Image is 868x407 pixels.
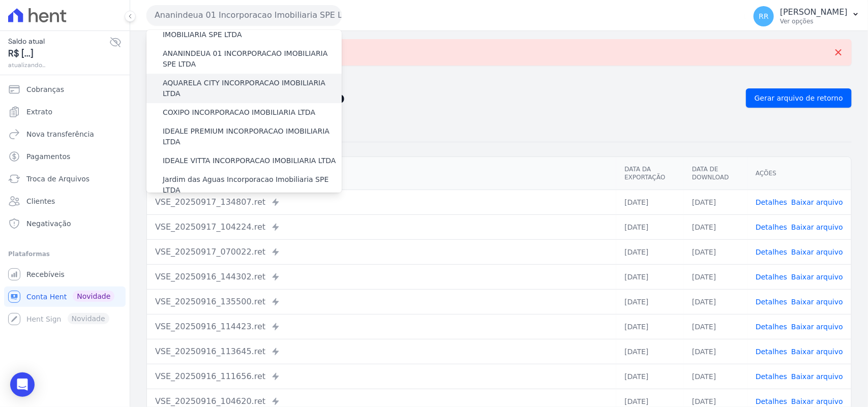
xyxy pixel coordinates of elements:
[756,397,787,405] a: Detalhes
[163,107,315,118] label: COXIPO INCORPORACAO IMOBILIARIA LTDA
[791,397,843,405] a: Baixar arquivo
[8,36,109,47] span: Saldo atual
[780,7,848,17] p: [PERSON_NAME]
[684,289,747,314] td: [DATE]
[756,248,787,256] a: Detalhes
[791,323,843,331] a: Baixar arquivo
[756,198,787,206] a: Detalhes
[4,124,126,144] a: Nova transferência
[616,239,684,264] td: [DATE]
[791,348,843,356] a: Baixar arquivo
[163,174,342,196] label: Jardim das Aguas Incorporacao Imobiliaria SPE LTDA
[684,364,747,389] td: [DATE]
[155,296,608,308] div: VSE_20250916_135500.ret
[155,221,608,233] div: VSE_20250917_104224.ret
[755,93,843,103] span: Gerar arquivo de retorno
[616,289,684,314] td: [DATE]
[26,292,67,302] span: Conta Hent
[756,298,787,306] a: Detalhes
[155,271,608,283] div: VSE_20250916_144302.ret
[616,314,684,339] td: [DATE]
[616,264,684,289] td: [DATE]
[4,191,126,211] a: Clientes
[759,13,768,20] span: RR
[147,157,616,190] th: Arquivo
[4,264,126,285] a: Recebíveis
[4,287,126,307] a: Conta Hent Novidade
[684,314,747,339] td: [DATE]
[746,88,852,108] a: Gerar arquivo de retorno
[163,155,336,166] label: IDEALE VITTA INCORPORACAO IMOBILIARIA LTDA
[4,213,126,234] a: Negativação
[616,157,684,190] th: Data da Exportação
[26,269,65,279] span: Recebíveis
[791,248,843,256] a: Baixar arquivo
[616,214,684,239] td: [DATE]
[155,321,608,333] div: VSE_20250916_114423.ret
[747,157,851,190] th: Ações
[616,364,684,389] td: [DATE]
[8,60,109,70] span: atualizando...
[155,346,608,358] div: VSE_20250916_113645.ret
[146,74,852,84] nav: Breadcrumb
[163,78,342,99] label: AQUARELA CITY INCORPORACAO IMOBILIARIA LTDA
[684,239,747,264] td: [DATE]
[8,79,122,329] nav: Sidebar
[616,339,684,364] td: [DATE]
[791,223,843,231] a: Baixar arquivo
[684,264,747,289] td: [DATE]
[684,339,747,364] td: [DATE]
[146,5,342,25] button: Ananindeua 01 Incorporacao Imobiliaria SPE LTDA
[26,107,52,117] span: Extrato
[756,348,787,356] a: Detalhes
[26,129,94,139] span: Nova transferência
[756,323,787,331] a: Detalhes
[791,372,843,381] a: Baixar arquivo
[745,2,868,30] button: RR [PERSON_NAME] Ver opções
[73,291,114,302] span: Novidade
[146,91,738,105] h2: Exportações de Retorno
[163,48,342,70] label: ANANINDEUA 01 INCORPORACAO IMOBILIARIA SPE LTDA
[780,17,848,25] p: Ver opções
[791,298,843,306] a: Baixar arquivo
[155,246,608,258] div: VSE_20250917_070022.ret
[616,190,684,214] td: [DATE]
[26,84,64,95] span: Cobranças
[26,174,89,184] span: Troca de Arquivos
[756,273,787,281] a: Detalhes
[4,79,126,100] a: Cobranças
[26,218,71,229] span: Negativação
[26,151,70,162] span: Pagamentos
[791,198,843,206] a: Baixar arquivo
[155,370,608,383] div: VSE_20250916_111656.ret
[684,214,747,239] td: [DATE]
[684,190,747,214] td: [DATE]
[4,146,126,167] a: Pagamentos
[155,196,608,208] div: VSE_20250917_134807.ret
[4,102,126,122] a: Extrato
[756,372,787,381] a: Detalhes
[163,126,342,147] label: IDEALE PREMIUM INCORPORACAO IMOBILIARIA LTDA
[4,169,126,189] a: Troca de Arquivos
[10,372,35,397] div: Open Intercom Messenger
[8,47,109,60] span: R$ [...]
[684,157,747,190] th: Data de Download
[756,223,787,231] a: Detalhes
[8,248,122,260] div: Plataformas
[26,196,55,206] span: Clientes
[791,273,843,281] a: Baixar arquivo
